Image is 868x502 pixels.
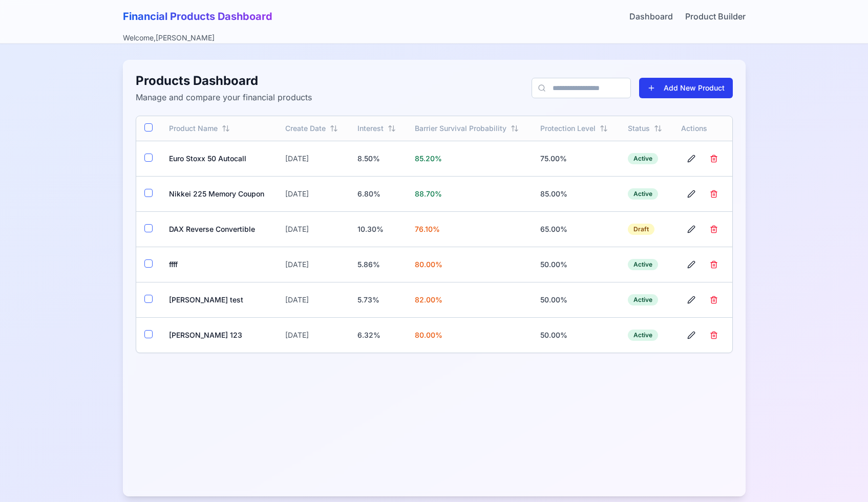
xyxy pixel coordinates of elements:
[415,225,440,233] span: 76.10%
[540,189,567,198] span: 85.00%
[357,225,384,233] span: 10.30%
[161,247,278,282] td: ffff
[357,123,384,134] span: Interest
[629,10,673,23] a: Dashboard
[415,154,442,163] span: 85.20%
[540,154,567,163] span: 75.00%
[628,259,658,270] div: Active
[161,176,278,211] td: Nikkei 225 Memory Coupon
[277,317,349,353] td: [DATE]
[415,260,442,269] span: 80.00%
[415,189,442,198] span: 88.70%
[285,123,326,134] span: Create Date
[357,295,379,304] span: 5.73%
[628,294,658,305] div: Active
[285,123,338,134] button: Create Date
[277,141,349,176] td: [DATE]
[357,123,396,134] button: Interest
[673,116,732,141] th: Actions
[628,153,658,164] div: Active
[123,33,215,43] div: Welcome, [PERSON_NAME]
[136,91,312,103] p: Manage and compare your financial products
[415,123,519,134] button: Barrier Survival Probability
[639,78,733,98] button: Add New Product
[415,123,506,134] span: Barrier Survival Probability
[628,123,662,134] button: Status
[628,188,658,200] div: Active
[540,331,567,339] span: 50.00%
[161,317,278,353] td: [PERSON_NAME] 123
[357,260,380,269] span: 5.86%
[628,330,658,341] div: Active
[161,141,278,176] td: Euro Stoxx 50 Autocall
[161,211,278,247] td: DAX Reverse Convertible
[540,295,567,304] span: 50.00%
[357,154,380,163] span: 8.50%
[136,73,312,89] h2: Products Dashboard
[277,211,349,247] td: [DATE]
[169,123,230,134] button: Product Name
[123,9,272,24] h1: Financial Products Dashboard
[628,224,654,235] div: Draft
[161,282,278,317] td: [PERSON_NAME] test
[540,123,608,134] button: Protection Level
[357,331,380,339] span: 6.32%
[628,123,650,134] span: Status
[415,331,442,339] span: 80.00%
[169,123,218,134] span: Product Name
[357,189,380,198] span: 6.80%
[277,247,349,282] td: [DATE]
[277,176,349,211] td: [DATE]
[415,295,442,304] span: 82.00%
[540,123,596,134] span: Protection Level
[540,225,567,233] span: 65.00%
[277,282,349,317] td: [DATE]
[540,260,567,269] span: 50.00%
[685,10,746,23] a: Product Builder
